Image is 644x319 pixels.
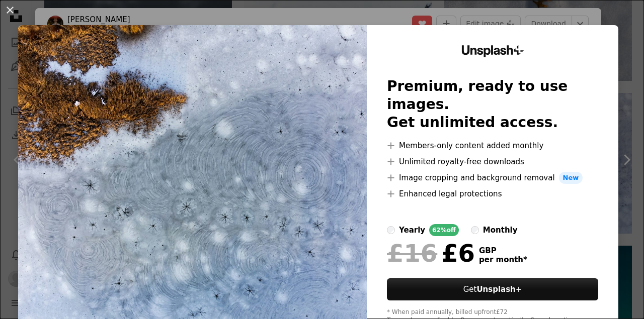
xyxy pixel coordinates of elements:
input: monthly [471,226,479,234]
h2: Premium, ready to use images. Get unlimited access. [387,77,598,132]
div: £6 [387,240,475,266]
span: GBP [479,246,527,255]
div: monthly [483,224,518,236]
div: 62% off [429,224,459,236]
span: New [559,172,583,184]
span: per month * [479,255,527,264]
a: GetUnsplash+ [387,278,598,300]
span: £16 [387,240,437,266]
li: Unlimited royalty-free downloads [387,156,598,168]
strong: Unsplash+ [476,285,522,294]
input: yearly62%off [387,226,395,234]
div: yearly [399,224,425,236]
li: Members-only content added monthly [387,140,598,152]
li: Image cropping and background removal [387,172,598,184]
li: Enhanced legal protections [387,188,598,200]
